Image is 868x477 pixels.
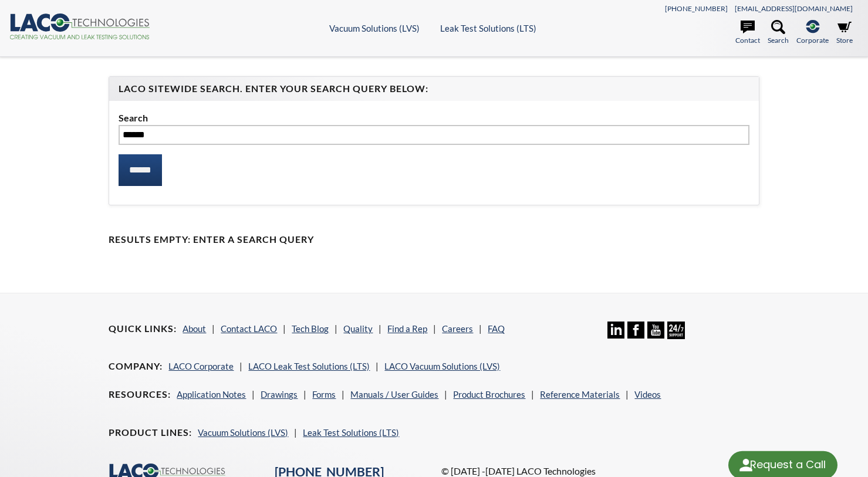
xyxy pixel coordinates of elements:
[183,323,206,334] a: About
[737,456,755,475] img: round button
[109,234,759,246] h4: Results Empty: Enter a Search Query
[119,110,749,126] label: Search
[109,360,163,373] h4: Company
[440,23,536,33] a: Leak Test Solutions (LTS)
[248,361,370,371] a: LACO Leak Test Solutions (LTS)
[303,427,399,438] a: Leak Test Solutions (LTS)
[665,4,728,13] a: [PHONE_NUMBER]
[836,20,853,46] a: Store
[796,35,829,46] span: Corporate
[109,388,171,401] h4: Resources
[667,330,684,341] a: 24/7 Support
[768,20,789,46] a: Search
[292,323,329,334] a: Tech Blog
[329,23,420,33] a: Vacuum Solutions (LVS)
[312,389,336,400] a: Forms
[261,389,298,400] a: Drawings
[109,323,177,335] h4: Quick Links
[634,389,661,400] a: Videos
[109,427,192,439] h4: Product Lines
[540,389,620,400] a: Reference Materials
[343,323,373,334] a: Quality
[119,83,749,95] h4: LACO Sitewide Search. Enter your Search Query Below:
[384,361,500,371] a: LACO Vacuum Solutions (LVS)
[735,20,760,46] a: Contact
[350,389,438,400] a: Manuals / User Guides
[735,4,853,13] a: [EMAIL_ADDRESS][DOMAIN_NAME]
[168,361,234,371] a: LACO Corporate
[453,389,525,400] a: Product Brochures
[488,323,505,334] a: FAQ
[667,322,684,339] img: 24/7 Support Icon
[198,427,288,438] a: Vacuum Solutions (LVS)
[177,389,246,400] a: Application Notes
[442,323,473,334] a: Careers
[387,323,427,334] a: Find a Rep
[221,323,277,334] a: Contact LACO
